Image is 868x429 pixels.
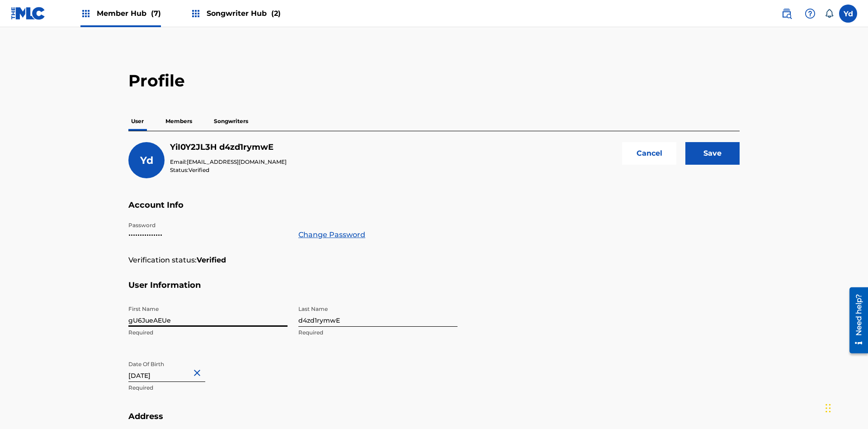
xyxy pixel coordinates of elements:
[11,7,46,20] img: MLC Logo
[140,154,153,167] span: Yd
[170,142,287,153] h5: YiI0Y2JL3H d4zd1rymwE
[271,9,281,18] span: (2)
[128,255,197,266] p: Verification status:
[170,158,287,166] p: Email:
[823,386,868,429] iframe: Chat Widget
[187,158,287,165] span: [EMAIL_ADDRESS][DOMAIN_NAME]
[825,9,834,18] div: Notifications
[163,112,195,131] p: Members
[207,8,281,19] span: Songwriter Hub
[192,359,205,386] button: Close
[190,8,201,19] img: Top Rightsholders
[778,5,796,23] a: Public Search
[298,329,458,337] p: Required
[80,8,91,19] img: Top Rightsholders
[128,112,146,131] p: User
[805,8,816,19] img: help
[622,142,676,165] button: Cancel
[801,5,819,23] div: Help
[839,5,857,23] div: User Menu
[128,229,288,240] p: •••••••••••••••
[128,71,740,91] h2: Profile
[781,8,792,19] img: search
[189,167,209,173] span: Verified
[826,395,831,422] div: Drag
[128,329,288,337] p: Required
[685,142,740,165] input: Save
[151,9,161,18] span: (7)
[197,255,226,266] strong: Verified
[128,221,288,229] p: Password
[170,166,287,174] p: Status:
[843,284,868,358] iframe: Resource Center
[128,384,288,392] p: Required
[97,8,161,19] span: Member Hub
[128,200,740,221] h5: Account Info
[298,229,365,240] a: Change Password
[211,112,251,131] p: Songwriters
[128,280,740,301] h5: User Information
